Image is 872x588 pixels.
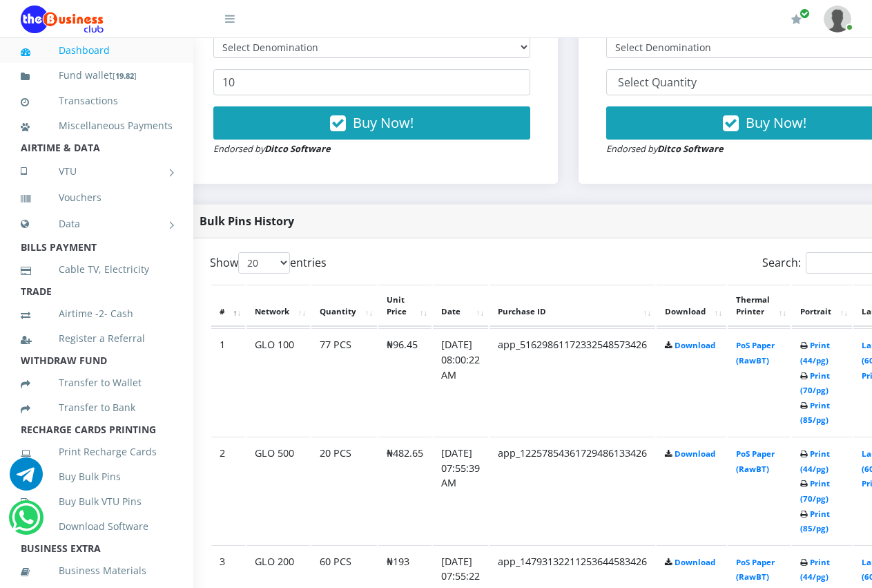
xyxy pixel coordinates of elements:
[736,340,775,366] a: PoS Paper (RawBT)
[353,113,414,132] span: Buy Now!
[21,154,173,189] a: VTU
[311,285,377,328] th: Quantity: activate to sort column ascending
[736,557,775,582] a: PoS Paper (RawBT)
[311,437,377,544] td: 20 PCS
[213,142,331,155] small: Endorsed by
[21,461,173,493] a: Buy Bulk Pins
[675,448,715,459] a: Download
[21,392,173,424] a: Transfer to Bank
[210,252,327,274] label: Show entries
[800,448,830,474] a: Print (44/pg)
[21,486,173,518] a: Buy Bulk VTU Pins
[490,437,655,544] td: app_12257854361729486133426
[657,142,724,155] strong: Ditco Software
[792,285,852,328] th: Portrait: activate to sort column ascending
[21,323,173,354] a: Register a Referral
[21,367,173,399] a: Transfer to Wallet
[791,14,802,25] i: Renew/Upgrade Subscription
[238,252,290,274] select: Showentries
[21,298,173,330] a: Airtime -2- Cash
[433,437,488,544] td: [DATE] 07:55:39 AM
[800,557,830,582] a: Print (44/pg)
[213,69,530,95] input: Enter Quantity
[21,555,173,587] a: Business Materials
[21,85,173,117] a: Transactions
[115,70,134,81] b: 19.82
[200,214,294,229] strong: Bulk Pins History
[246,328,310,435] td: GLO 100
[246,285,310,328] th: Network: activate to sort column ascending
[378,285,432,328] th: Unit Price: activate to sort column ascending
[800,509,830,534] a: Print (85/pg)
[433,328,488,435] td: [DATE] 08:00:22 AM
[21,59,173,92] a: Fund wallet[19.82]
[12,511,40,534] a: Chat for support
[657,285,726,328] th: Download: activate to sort column ascending
[800,478,830,504] a: Print (70/pg)
[113,70,137,81] small: [ ]
[800,370,830,396] a: Print (70/pg)
[490,285,655,328] th: Purchase ID: activate to sort column ascending
[246,437,310,544] td: GLO 500
[21,436,173,468] a: Print Recharge Cards
[21,254,173,285] a: Cable TV, Electricity
[800,400,830,426] a: Print (85/pg)
[675,557,715,567] a: Download
[736,448,775,474] a: PoS Paper (RawBT)
[490,328,655,435] td: app_51629861172332548573426
[800,340,830,366] a: Print (44/pg)
[728,285,791,328] th: Thermal Printer: activate to sort column ascending
[311,328,377,435] td: 77 PCS
[433,285,488,328] th: Date: activate to sort column ascending
[213,106,530,140] button: Buy Now!
[211,328,245,435] td: 1
[21,35,173,66] a: Dashboard
[378,437,432,544] td: ₦482.65
[675,340,715,350] a: Download
[211,437,245,544] td: 2
[21,207,173,241] a: Data
[746,113,806,132] span: Buy Now!
[606,142,724,155] small: Endorsed by
[211,285,245,328] th: #: activate to sort column descending
[21,110,173,142] a: Miscellaneous Payments
[378,328,432,435] td: ₦96.45
[824,6,851,32] img: User
[264,142,331,155] strong: Ditco Software
[21,182,173,214] a: Vouchers
[10,468,43,491] a: Chat for support
[21,511,173,542] a: Download Software
[21,6,104,33] img: Logo
[800,8,810,19] span: Renew/Upgrade Subscription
